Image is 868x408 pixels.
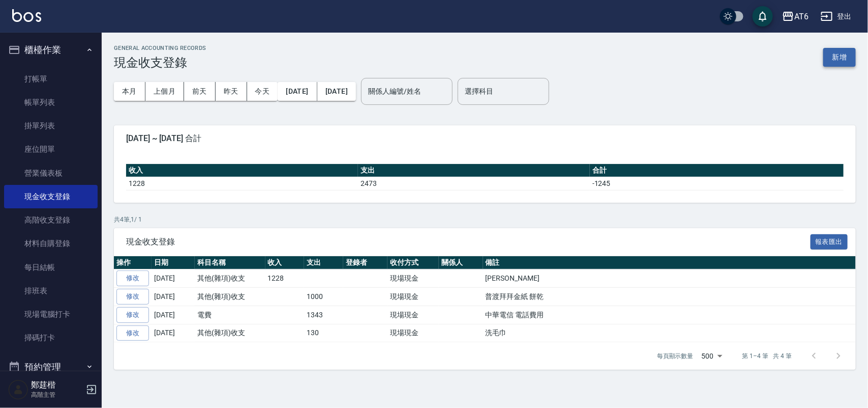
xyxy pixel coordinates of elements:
p: 高階主管 [31,390,83,399]
button: 櫃檯作業 [4,37,98,63]
td: 現場現金 [387,269,439,288]
button: [DATE] [317,82,356,101]
a: 修改 [116,289,149,305]
td: 中華電信 電話費用 [483,306,856,324]
th: 支出 [358,164,590,177]
a: 打帳單 [4,67,98,91]
a: 高階收支登錄 [4,208,98,232]
button: 預約管理 [4,354,98,380]
div: AT6 [794,10,809,23]
button: 新增 [823,48,856,67]
a: 掃碼打卡 [4,326,98,349]
th: 科目名稱 [195,256,265,269]
h2: GENERAL ACCOUNTING RECORDS [114,45,206,51]
th: 備註 [483,256,856,269]
button: [DATE] [278,82,317,101]
button: 今天 [247,82,278,101]
h3: 現金收支登錄 [114,56,206,70]
td: 其他(雜項)收支 [195,269,265,288]
button: 登出 [817,7,856,26]
h5: 鄭莛楷 [31,380,83,390]
th: 關係人 [439,256,483,269]
td: 1228 [126,177,358,190]
td: [DATE] [152,288,195,306]
a: 每日結帳 [4,256,98,279]
td: 其他(雜項)收支 [195,288,265,306]
th: 合計 [590,164,844,177]
a: 掛單列表 [4,114,98,138]
button: save [753,6,773,26]
td: -1245 [590,177,844,190]
td: 現場現金 [387,306,439,324]
td: [DATE] [152,324,195,342]
div: 500 [698,342,726,370]
th: 支出 [304,256,343,269]
a: 營業儀表板 [4,161,98,185]
td: 其他(雜項)收支 [195,324,265,342]
td: [DATE] [152,269,195,288]
td: 現場現金 [387,288,439,306]
button: 上個月 [145,82,184,101]
th: 登錄者 [343,256,387,269]
a: 報表匯出 [811,236,848,246]
a: 材料自購登錄 [4,232,98,255]
button: 前天 [184,82,216,101]
a: 現金收支登錄 [4,185,98,208]
button: AT6 [778,6,813,27]
td: 普渡拜拜金紙 餅乾 [483,288,856,306]
th: 收入 [265,256,305,269]
td: 電費 [195,306,265,324]
p: 共 4 筆, 1 / 1 [114,215,856,224]
th: 收入 [126,164,358,177]
img: Logo [12,9,41,22]
button: 報表匯出 [811,234,848,250]
button: 昨天 [216,82,247,101]
a: 修改 [116,307,149,323]
span: 現金收支登錄 [126,237,811,247]
a: 排班表 [4,279,98,303]
p: 每頁顯示數量 [657,351,694,361]
td: [PERSON_NAME] [483,269,856,288]
img: Person [8,379,28,400]
td: 2473 [358,177,590,190]
a: 修改 [116,325,149,341]
td: 1000 [304,288,343,306]
th: 日期 [152,256,195,269]
td: 130 [304,324,343,342]
td: 現場現金 [387,324,439,342]
span: [DATE] ~ [DATE] 合計 [126,133,844,144]
button: 本月 [114,82,145,101]
td: 1343 [304,306,343,324]
a: 座位開單 [4,138,98,161]
a: 修改 [116,270,149,286]
td: [DATE] [152,306,195,324]
p: 第 1–4 筆 共 4 筆 [742,351,792,361]
td: 洗毛巾 [483,324,856,342]
th: 收付方式 [387,256,439,269]
a: 帳單列表 [4,91,98,114]
td: 1228 [265,269,305,288]
a: 現場電腦打卡 [4,303,98,326]
th: 操作 [114,256,152,269]
a: 新增 [823,52,856,62]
